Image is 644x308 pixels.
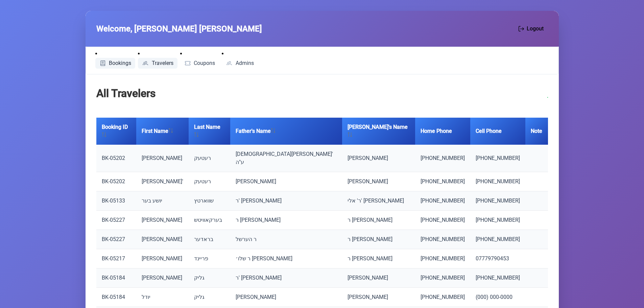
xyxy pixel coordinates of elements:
td: [PHONE_NUMBER] [415,172,470,191]
th: Note [525,118,548,145]
td: [PHONE_NUMBER] [415,288,470,307]
td: [PERSON_NAME] [136,145,189,172]
td: יודל [136,288,189,307]
span: Admins [236,61,254,66]
li: Coupons [180,50,219,69]
a: BK-05217 [102,255,125,262]
td: [DEMOGRAPHIC_DATA][PERSON_NAME]' ע"ה [230,145,342,172]
a: Admins [222,58,258,69]
td: [PERSON_NAME] [342,145,415,172]
td: [PERSON_NAME] [342,288,415,307]
td: ר [PERSON_NAME] [342,230,415,249]
td: [PERSON_NAME] [136,211,189,230]
h2: All Travelers [96,85,156,101]
span: Welcome, [PERSON_NAME] [PERSON_NAME] [96,23,262,35]
a: BK-05227 [102,217,125,223]
td: ר [PERSON_NAME] [342,249,415,268]
span: Logout [527,25,544,33]
td: שווארטץ [189,191,230,211]
span: Bookings [109,61,131,66]
th: [PERSON_NAME]'s Name [342,118,415,145]
td: [PERSON_NAME] [342,268,415,288]
td: רעטעק [189,172,230,191]
td: [PHONE_NUMBER] [415,211,470,230]
td: רעטעק [189,145,230,172]
th: Home Phone [415,118,470,145]
td: [PERSON_NAME] [230,172,342,191]
th: First Name [136,118,189,145]
td: [PERSON_NAME] [136,230,189,249]
td: ר [PERSON_NAME] [230,211,342,230]
td: [PHONE_NUMBER] [415,249,470,268]
td: גליק [189,268,230,288]
a: BK-05133 [102,197,125,204]
td: ר הערשל [230,230,342,249]
a: BK-05227 [102,236,125,242]
td: [PERSON_NAME] [230,288,342,307]
a: BK-05184 [102,294,125,300]
td: בערקאוויטש [189,211,230,230]
th: Cell Phone [470,118,525,145]
td: [PERSON_NAME]' [136,172,189,191]
a: BK-05202 [102,178,125,185]
td: יושע בער [136,191,189,211]
th: Last Name [189,118,230,145]
td: [PERSON_NAME] [342,172,415,191]
button: Logout [514,22,548,36]
a: BK-05202 [102,155,125,161]
td: [PHONE_NUMBER] [470,268,525,288]
td: גליק [189,288,230,307]
th: Booking ID [96,118,137,145]
li: Bookings [95,50,136,69]
li: Travelers [138,50,177,69]
a: Coupons [180,58,219,69]
a: BK-05184 [102,275,125,281]
span: Coupons [194,61,215,66]
td: (000) 000-0000 [470,288,525,307]
td: ר' [PERSON_NAME] [230,268,342,288]
td: ר [PERSON_NAME] [342,211,415,230]
td: [PHONE_NUMBER] [470,191,525,211]
a: Travelers [138,58,177,69]
th: Father's Name [230,118,342,145]
td: [PHONE_NUMBER] [415,230,470,249]
td: [PHONE_NUMBER] [415,268,470,288]
td: [PHONE_NUMBER] [415,145,470,172]
td: [PHONE_NUMBER] [470,211,525,230]
li: Admins [222,50,258,69]
td: [PHONE_NUMBER] [470,145,525,172]
td: [PERSON_NAME] [136,249,189,268]
a: Bookings [95,58,136,69]
td: [PERSON_NAME] [136,268,189,288]
td: בראדער [189,230,230,249]
td: ר שלו׳ [PERSON_NAME] [230,249,342,268]
td: ר' אלי' [PERSON_NAME] [342,191,415,211]
td: 07779790453 [470,249,525,268]
td: פריינד [189,249,230,268]
td: [PHONE_NUMBER] [470,172,525,191]
td: [PHONE_NUMBER] [470,230,525,249]
td: [PHONE_NUMBER] [415,191,470,211]
span: Travelers [152,61,173,66]
td: ר' [PERSON_NAME] [230,191,342,211]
